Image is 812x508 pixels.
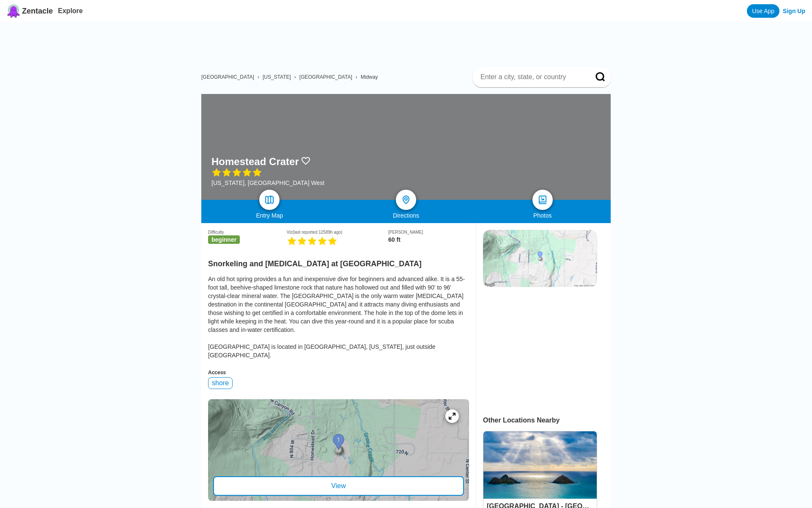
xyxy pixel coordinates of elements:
[7,4,20,18] img: Zentacle logo
[783,8,805,14] a: Sign Up
[211,156,299,168] h1: Homestead Crater
[401,195,411,205] img: directions
[474,212,611,219] div: Photos
[294,74,296,80] span: ›
[58,7,83,14] a: Explore
[211,179,324,186] div: [US_STATE], [GEOGRAPHIC_DATA] West
[388,236,469,243] div: 60 ft
[388,230,469,235] div: [PERSON_NAME]
[22,7,53,16] span: Zentacle
[532,190,553,210] a: photos
[208,399,469,501] a: entry mapView
[264,195,274,205] img: map
[299,74,352,80] a: [GEOGRAPHIC_DATA]
[538,195,548,205] img: photos
[480,73,584,81] input: Enter a city, state, or country
[208,235,240,244] span: beginner
[201,74,254,80] a: [GEOGRAPHIC_DATA]
[7,4,53,18] a: Zentacle logoZentacle
[208,370,469,375] div: Access
[258,74,259,80] span: ›
[356,74,357,80] span: ›
[213,476,464,496] div: View
[263,74,291,80] a: [US_STATE]
[338,212,475,219] div: Directions
[483,230,597,287] img: staticmap
[747,4,779,18] a: Use App
[361,74,378,80] a: Midway
[201,212,338,219] div: Entry Map
[483,417,611,424] div: Other Locations Nearby
[287,230,388,235] div: Viz (last reported 12589h ago)
[208,275,469,359] div: An old hot spring provides a fun and inexpensive dive for beginners and advanced alike. It is a 5...
[208,377,233,389] div: shore
[259,190,280,210] a: map
[208,230,287,235] div: Difficulty
[208,254,469,268] h2: Snorkeling and [MEDICAL_DATA] at [GEOGRAPHIC_DATA]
